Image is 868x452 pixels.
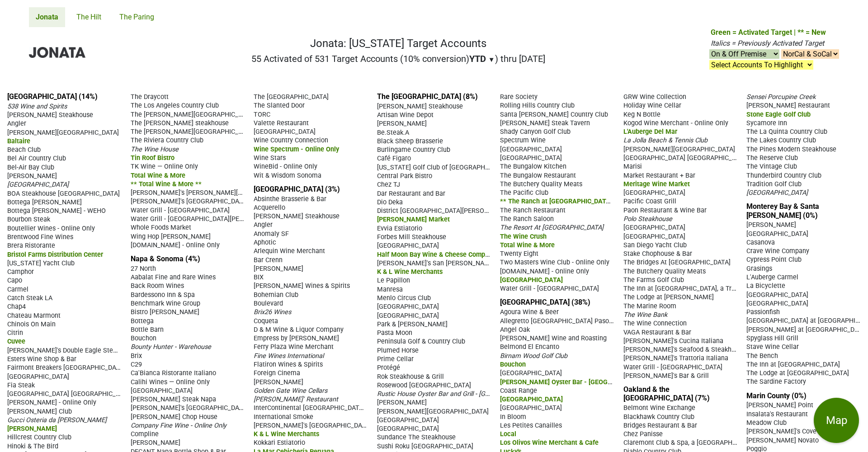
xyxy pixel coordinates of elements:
span: BIX [254,273,264,281]
a: [GEOGRAPHIC_DATA] (3%) [254,185,340,193]
span: [PERSON_NAME] Oyster Bar - [GEOGRAPHIC_DATA] [500,377,651,386]
span: San Diego Yacht Club [623,241,687,249]
span: Company Fine Wine - Online Only [131,422,226,429]
span: 27 North [131,265,156,273]
span: GRW Wine Collection [623,93,686,101]
span: Bar Crenn [254,256,283,264]
span: Paon Restaurant & Wine Bar [623,207,707,214]
span: The Ranch Saloon [500,215,554,223]
span: Arlequin Wine Merchant [254,247,325,255]
span: Keg N Bottle [623,111,660,118]
span: The Sardine Factory [746,378,806,386]
span: Peninsula Golf & Country Club [377,338,465,345]
span: Allegretto [GEOGRAPHIC_DATA] Paso [PERSON_NAME] [500,316,660,325]
span: [PERSON_NAME]' Restaurant [254,395,338,403]
span: Aabalat Fine and Rare Wines [131,273,216,281]
span: Valette Restaurant [254,119,309,127]
span: Brentwood Fine Wines [7,233,73,241]
span: Beach Club [7,146,41,154]
a: Napa & Sonoma (4%) [131,254,200,263]
span: [PERSON_NAME] [254,378,303,386]
span: [PERSON_NAME]'s [GEOGRAPHIC_DATA] [131,403,248,412]
a: Marin County (0%) [746,391,807,400]
span: Bounty Hunter - Warehouse [131,343,211,351]
span: The Reserve Club [746,154,798,162]
a: Monterey Bay & Santa [PERSON_NAME] (0%) [746,202,819,219]
span: Wine Stars [254,154,286,162]
span: ** The Ranch at [GEOGRAPHIC_DATA] ** [500,197,620,205]
span: Anomaly SF [254,230,289,238]
span: Boulevard [254,300,283,307]
span: Acquerello [254,204,285,212]
span: The [GEOGRAPHIC_DATA] [254,93,329,101]
span: [PERSON_NAME] [7,172,57,180]
span: Wit & Wisdom Sonoma [254,172,321,179]
span: Grasings [746,265,772,273]
span: Wing Hop [PERSON_NAME] [131,233,211,240]
span: Dio Deka [377,198,403,206]
span: [PERSON_NAME] Restaurant [746,102,830,109]
span: Fia Steak [7,381,35,389]
span: Foreign Cinema [254,369,300,377]
span: L'Auberge Del Mar [623,128,677,136]
span: Café Figaro [377,155,411,162]
span: The Vintage Club [746,163,797,170]
span: Bottega [PERSON_NAME] [7,198,82,206]
span: The Wine Bank [623,311,667,319]
span: The Pines Modern Steakhouse [746,146,836,153]
span: Artisan Wine Depot [377,111,434,119]
span: Bel-Air Bay Club [7,164,54,171]
span: Whole Foods Market [131,224,191,231]
span: The Farms Golf Club [623,276,684,284]
span: Bardessono Inn & Spa [131,291,195,299]
span: Capo [7,277,22,284]
a: The Hilt [70,7,108,27]
span: [GEOGRAPHIC_DATA] [131,387,193,395]
span: [PERSON_NAME] Market [377,216,450,223]
span: Fairmont Breakers [GEOGRAPHIC_DATA] [7,363,125,372]
span: The Los Angeles Country Club [131,102,219,109]
span: [PERSON_NAME] Club [7,408,72,415]
span: Protégé [377,364,400,372]
span: [GEOGRAPHIC_DATA] [746,291,808,299]
span: [PERSON_NAME] Steak Tavern [500,119,590,127]
span: Bottega [PERSON_NAME] - WEHO [7,207,106,215]
span: Water Grill - [GEOGRAPHIC_DATA] [131,207,230,214]
span: D & M Wine & Liquor Company [254,326,344,334]
span: [PERSON_NAME] Novato [746,437,819,444]
span: [GEOGRAPHIC_DATA] [623,224,685,231]
span: Bel Air Country Club [7,155,66,162]
span: The Ranch Restaurant [500,207,566,214]
span: Forbes Mill Steakhouse [377,233,446,241]
span: Angler [254,221,273,229]
span: [PERSON_NAME] [131,439,180,447]
span: Spyglass Hill Grill [746,334,798,342]
span: Bottle Barn [131,326,164,334]
span: [GEOGRAPHIC_DATA] [7,373,69,381]
span: [PERSON_NAME] [746,221,796,229]
span: Ferry Plaza Wine Merchant [254,343,334,351]
a: [GEOGRAPHIC_DATA] (14%) [7,92,98,101]
span: Cypress Point Club [746,256,802,264]
span: Hinoki & The Bird [7,443,58,450]
span: Menlo Circus Club [377,294,431,302]
span: [PERSON_NAME]'s Double Eagle Steakhouse [7,346,137,354]
span: [PERSON_NAME] at [GEOGRAPHIC_DATA] [746,325,868,334]
span: Belmond El Encanto [500,343,559,351]
span: Golden Gate Wine Cellars [254,387,327,395]
span: Sycamore Inn [746,119,787,127]
span: [PERSON_NAME] - Online Only [7,399,96,406]
span: Esters Wine Shop & Bar [7,355,76,363]
span: Bohemian Club [254,291,298,299]
button: Map [814,398,859,443]
span: Sundance The Steakhouse [377,433,456,441]
span: Gucci Osteria da [PERSON_NAME] [7,416,107,424]
span: Angler [7,120,26,127]
span: Half Moon Bay Wine & Cheese Company [377,250,495,259]
span: [PERSON_NAME] [377,120,427,127]
span: [PERSON_NAME]'s [PERSON_NAME][GEOGRAPHIC_DATA] [131,188,298,197]
span: The Resort At [GEOGRAPHIC_DATA] [500,224,604,231]
span: The Inn at [GEOGRAPHIC_DATA] [746,361,840,368]
span: [PERSON_NAME]'s Seafood & Steakhouse [623,345,745,353]
span: Bourbon Steak [7,216,50,223]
